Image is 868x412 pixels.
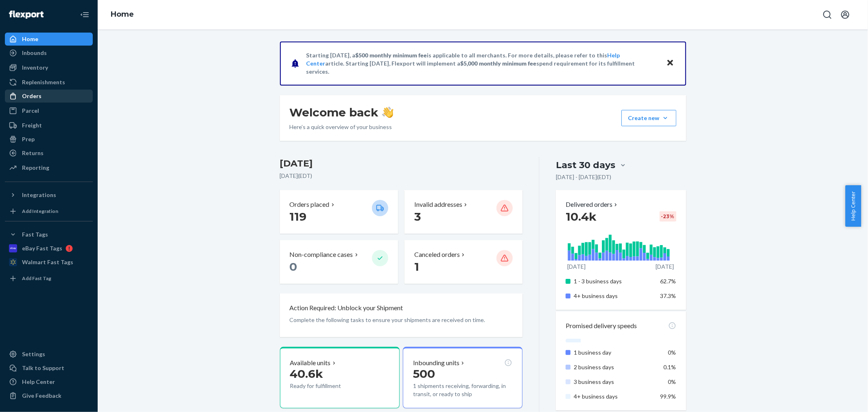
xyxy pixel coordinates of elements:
[290,358,331,368] p: Available units
[660,211,676,221] div: -23 %
[5,228,93,241] button: Fast Tags
[404,190,523,234] button: Invalid addresses 3
[621,110,676,126] button: Create new
[356,52,427,59] span: $500 monthly minimum fee
[77,7,93,23] button: Close Navigation
[837,7,853,23] button: Open account menu
[5,119,93,132] a: Freight
[660,278,676,285] span: 62.7%
[660,292,676,299] span: 37.3%
[5,33,93,46] a: Home
[403,347,523,409] button: Inbounding units5001 shipments receiving, forwarding, in transit, or ready to ship
[413,367,435,381] span: 500
[22,92,42,100] div: Orders
[290,123,394,131] p: Here’s a quick overview of your business
[111,10,134,19] a: Home
[574,348,654,357] p: 1 business day
[413,382,512,398] p: 1 shipments receiving, forwarding, in transit, or ready to ship
[660,393,676,400] span: 99.9%
[5,348,93,361] a: Settings
[566,200,619,209] button: Delivered orders
[5,256,93,269] a: Walmart Fast Tags
[5,46,93,59] a: Inbounds
[665,57,676,69] button: Close
[574,292,654,300] p: 4+ business days
[566,210,597,224] span: 10.4k
[5,61,93,74] a: Inventory
[22,275,51,282] div: Add Fast Tag
[414,200,462,209] p: Invalid addresses
[280,172,523,180] p: [DATE] ( EDT )
[566,321,637,331] p: Promised delivery speeds
[22,64,48,72] div: Inventory
[22,350,45,358] div: Settings
[22,121,42,129] div: Freight
[22,258,73,266] div: Walmart Fast Tags
[306,51,658,76] p: Starting [DATE], a is applicable to all merchants. For more details, please refer to this article...
[280,240,398,284] button: Non-compliance cases 0
[290,382,365,390] p: Ready for fulfillment
[22,107,39,115] div: Parcel
[414,250,460,259] p: Canceled orders
[290,200,330,209] p: Orders placed
[280,190,398,234] button: Orders placed 119
[574,277,654,285] p: 1 - 3 business days
[290,303,403,313] p: Action Required: Unblock your Shipment
[656,263,674,271] p: [DATE]
[5,133,93,146] a: Prep
[413,358,459,368] p: Inbounding units
[5,242,93,255] a: eBay Fast Tags
[5,90,93,103] a: Orders
[290,105,394,120] h1: Welcome back
[280,347,400,409] button: Available units40.6kReady for fulfillment
[461,60,537,67] span: $5,000 monthly minimum fee
[280,157,523,170] h3: [DATE]
[404,240,523,284] button: Canceled orders 1
[290,250,353,259] p: Non-compliance cases
[22,378,55,386] div: Help Center
[22,392,61,400] div: Give Feedback
[5,362,93,375] a: Talk to Support
[574,363,654,371] p: 2 business days
[22,149,44,157] div: Returns
[668,349,676,356] span: 0%
[22,208,58,215] div: Add Integration
[845,185,861,227] button: Help Center
[104,3,140,26] ol: breadcrumbs
[290,210,307,224] span: 119
[382,107,394,118] img: hand-wave emoji
[22,191,56,199] div: Integrations
[556,159,615,171] div: Last 30 days
[5,147,93,160] a: Returns
[22,244,62,252] div: eBay Fast Tags
[5,104,93,117] a: Parcel
[819,7,835,23] button: Open Search Box
[414,210,421,224] span: 3
[5,389,93,402] button: Give Feedback
[5,76,93,89] a: Replenishments
[567,263,586,271] p: [DATE]
[556,173,611,181] p: [DATE] - [DATE] ( EDT )
[290,316,513,324] p: Complete the following tasks to ensure your shipments are received on time.
[668,378,676,385] span: 0%
[22,230,48,239] div: Fast Tags
[5,161,93,174] a: Reporting
[664,364,676,370] span: 0.1%
[5,188,93,202] button: Integrations
[5,375,93,388] a: Help Center
[574,378,654,386] p: 3 business days
[22,164,49,172] div: Reporting
[22,78,65,86] div: Replenishments
[5,272,93,285] a: Add Fast Tag
[22,364,64,372] div: Talk to Support
[574,392,654,401] p: 4+ business days
[5,205,93,218] a: Add Integration
[22,35,38,43] div: Home
[22,135,35,143] div: Prep
[22,49,47,57] div: Inbounds
[414,260,419,274] span: 1
[290,260,297,274] span: 0
[290,367,324,381] span: 40.6k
